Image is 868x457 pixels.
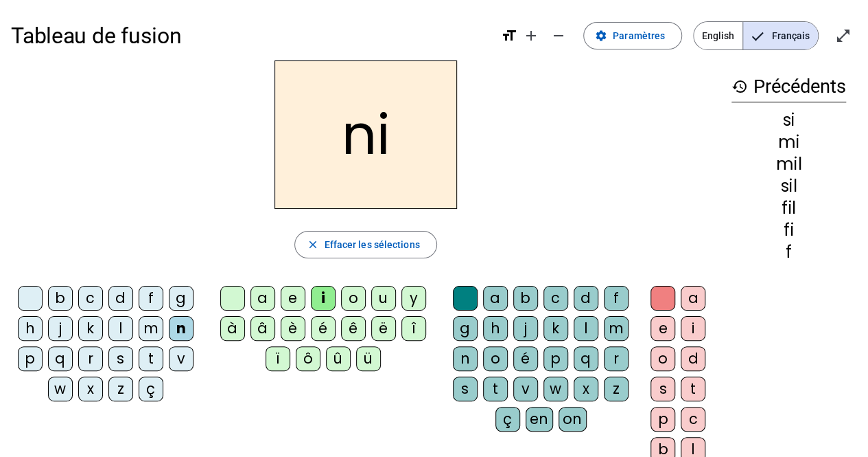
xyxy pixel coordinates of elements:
[681,407,705,432] div: c
[731,71,846,102] h3: Précédents
[483,346,508,371] div: o
[574,286,598,311] div: d
[356,346,381,371] div: ü
[731,134,846,151] div: mi
[78,316,103,341] div: k
[517,22,545,49] button: Augmenter la taille de la police
[731,112,846,129] div: si
[543,346,568,371] div: p
[296,346,320,371] div: ô
[731,244,846,260] div: f
[523,27,539,44] mat-icon: add
[169,316,193,341] div: n
[250,286,275,311] div: a
[48,286,73,311] div: b
[453,377,478,401] div: s
[681,286,705,311] div: a
[681,316,705,341] div: i
[48,377,73,401] div: w
[483,286,508,311] div: a
[731,200,846,216] div: fil
[574,377,598,401] div: x
[574,316,598,341] div: l
[108,286,133,311] div: d
[731,178,846,194] div: sil
[220,316,245,341] div: à
[371,316,396,341] div: ë
[169,346,193,371] div: v
[694,22,742,49] span: English
[341,316,366,341] div: ê
[693,21,819,50] mat-button-toggle-group: Language selection
[139,316,163,341] div: m
[583,22,682,49] button: Paramètres
[731,78,748,95] mat-icon: history
[830,22,857,49] button: Entrer en plein écran
[48,346,73,371] div: q
[108,316,133,341] div: l
[650,316,675,341] div: e
[513,316,538,341] div: j
[108,346,133,371] div: s
[139,377,163,401] div: ç
[731,156,846,172] div: mil
[78,286,103,311] div: c
[495,407,520,432] div: ç
[604,346,629,371] div: r
[250,316,275,341] div: â
[139,346,163,371] div: t
[543,286,568,311] div: c
[545,22,572,49] button: Diminuer la taille de la police
[139,286,163,311] div: f
[11,14,490,58] h1: Tableau de fusion
[513,286,538,311] div: b
[513,377,538,401] div: v
[650,346,675,371] div: o
[731,222,846,238] div: fi
[595,30,607,42] mat-icon: settings
[604,286,629,311] div: f
[613,27,665,44] span: Paramètres
[543,377,568,401] div: w
[294,231,436,258] button: Effacer les sélections
[311,286,336,311] div: i
[550,27,567,44] mat-icon: remove
[743,22,818,49] span: Français
[559,407,587,432] div: on
[604,316,629,341] div: m
[18,346,43,371] div: p
[274,60,457,209] h2: ni
[306,238,318,251] mat-icon: close
[483,377,508,401] div: t
[326,346,351,371] div: û
[453,316,478,341] div: g
[48,316,73,341] div: j
[401,316,426,341] div: î
[835,27,852,44] mat-icon: open_in_full
[371,286,396,311] div: u
[281,286,305,311] div: e
[574,346,598,371] div: q
[169,286,193,311] div: g
[513,346,538,371] div: é
[681,346,705,371] div: d
[526,407,553,432] div: en
[18,316,43,341] div: h
[401,286,426,311] div: y
[324,236,419,253] span: Effacer les sélections
[681,377,705,401] div: t
[341,286,366,311] div: o
[453,346,478,371] div: n
[501,27,517,44] mat-icon: format_size
[604,377,629,401] div: z
[650,377,675,401] div: s
[78,346,103,371] div: r
[311,316,336,341] div: é
[266,346,290,371] div: ï
[650,407,675,432] div: p
[108,377,133,401] div: z
[543,316,568,341] div: k
[483,316,508,341] div: h
[281,316,305,341] div: è
[78,377,103,401] div: x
